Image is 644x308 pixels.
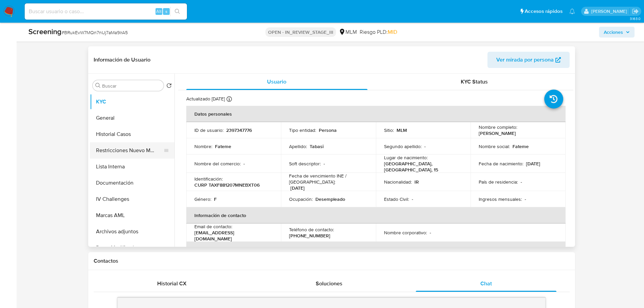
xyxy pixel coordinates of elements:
span: Alt [156,8,162,15]
p: Identificación : [194,176,223,182]
a: Notificaciones [569,8,575,14]
p: Teléfono de contacto : [289,227,334,233]
span: Soluciones [316,280,342,287]
span: Historial CX [157,280,187,287]
button: KYC [90,94,174,110]
p: - [324,161,325,167]
p: Fateme [215,143,231,149]
p: - [412,196,413,202]
h1: Información de Usuario [94,56,150,63]
p: Nombre : [194,143,212,149]
button: Archivos adjuntos [90,223,174,240]
p: 2397347776 [226,127,252,133]
p: [PHONE_NUMBER] [289,233,330,239]
button: Volver al orden por defecto [166,83,172,90]
a: Salir [632,8,639,15]
span: Ver mirada por persona [496,52,554,68]
p: - [424,143,426,149]
span: Riesgo PLD: [360,28,397,36]
button: Documentación [90,175,174,191]
div: MLM [339,28,357,36]
p: Nacionalidad : [384,179,412,185]
p: CURP TAXF881207MNEBXT06 [194,182,260,188]
input: Buscar [102,83,161,89]
p: Tabasi [310,143,324,149]
p: Nombre del comercio : [194,161,241,167]
span: MID [388,28,397,36]
p: Género : [194,196,211,202]
p: ID de usuario : [194,127,223,133]
p: Nombre social : [479,143,510,149]
p: Fecha de nacimiento : [479,161,523,167]
p: Lugar de nacimiento : [384,155,428,161]
th: Información de contacto [186,207,566,223]
p: Desempleado [315,196,345,202]
p: Actualizado [DATE] [186,96,225,102]
p: Sitio : [384,127,394,133]
span: Acciones [604,27,623,38]
span: 3.163.0 [630,16,641,21]
span: # BRukEvW7MQn7nUj7aMa9lrA5 [62,29,128,36]
span: s [165,8,167,15]
p: F [214,196,217,202]
button: Restricciones Nuevo Mundo [90,142,169,159]
button: search-icon [170,7,184,16]
p: - [243,161,245,167]
p: País de residencia : [479,179,518,185]
span: Chat [480,280,492,287]
p: [GEOGRAPHIC_DATA], [GEOGRAPHIC_DATA], 15 [384,161,460,173]
p: Persona [319,127,337,133]
button: Marcas AML [90,207,174,223]
button: IV Challenges [90,191,174,207]
button: Buscar [95,83,101,88]
button: Acciones [599,27,635,38]
th: Datos personales [186,106,566,122]
p: IR [414,179,419,185]
p: MLM [397,127,407,133]
p: OPEN - IN_REVIEW_STAGE_III [265,27,336,37]
p: Ingresos mensuales : [479,196,522,202]
b: Screening [28,26,62,37]
p: Apellido : [289,143,307,149]
p: Email de contacto : [194,223,232,230]
button: Ver mirada por persona [487,52,570,68]
p: Nombre completo : [479,124,517,130]
p: Estado Civil : [384,196,409,202]
span: KYC Status [461,78,488,86]
span: Accesos rápidos [525,8,563,15]
p: nicolas.tyrkiel@mercadolibre.com [591,8,629,15]
p: - [430,230,431,236]
button: Lista Interna [90,159,174,175]
button: General [90,110,174,126]
p: Fecha de vencimiento INE / [GEOGRAPHIC_DATA] : [289,173,368,185]
h1: Contactos [94,258,570,264]
p: - [521,179,522,185]
p: Segundo apellido : [384,143,422,149]
p: [DATE] [526,161,540,167]
p: Ocupación : [289,196,313,202]
p: [PERSON_NAME] [479,130,516,136]
button: Historial Casos [90,126,174,142]
p: Nombre corporativo : [384,230,427,236]
p: [EMAIL_ADDRESS][DOMAIN_NAME] [194,230,270,242]
p: Fateme [512,143,529,149]
th: Verificación y cumplimiento [186,242,566,258]
p: [DATE] [290,185,305,191]
p: - [525,196,526,202]
span: Usuario [267,78,286,86]
p: Soft descriptor : [289,161,321,167]
button: Datos Modificados [90,240,174,256]
input: Buscar usuario o caso... [25,7,187,16]
p: Tipo entidad : [289,127,316,133]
